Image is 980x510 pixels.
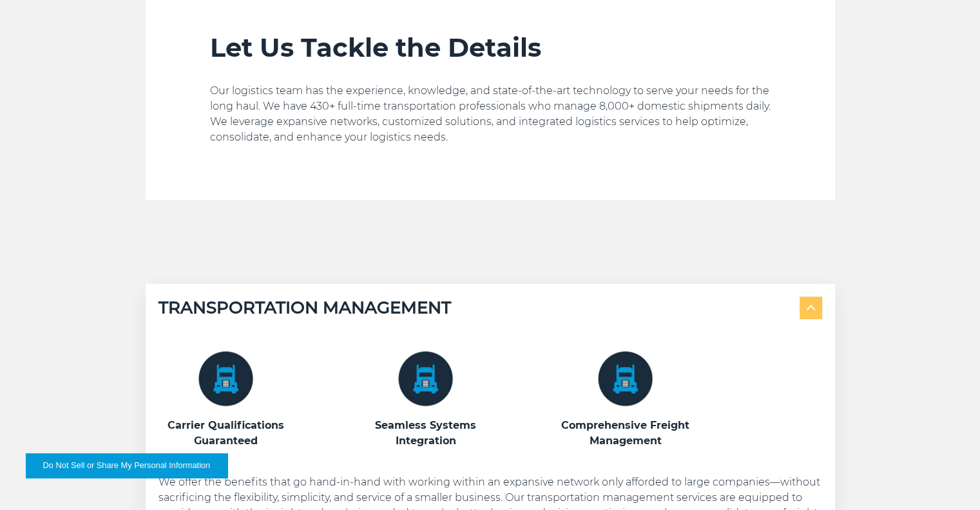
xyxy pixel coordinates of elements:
[210,32,771,64] h2: Let Us Tackle the Details
[159,418,294,449] h3: Carrier Qualifications Guaranteed
[358,418,494,449] h3: Seamless Systems Integration
[159,297,451,319] h5: TRANSPORTATION MANAGEMENT
[210,83,771,145] p: Our logistics team has the experience, knowledge, and state-of-the-art technology to serve your n...
[26,453,227,478] button: Do Not Sell or Share My Personal Information
[558,418,693,449] h3: Comprehensive Freight Management
[807,305,815,310] img: arrow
